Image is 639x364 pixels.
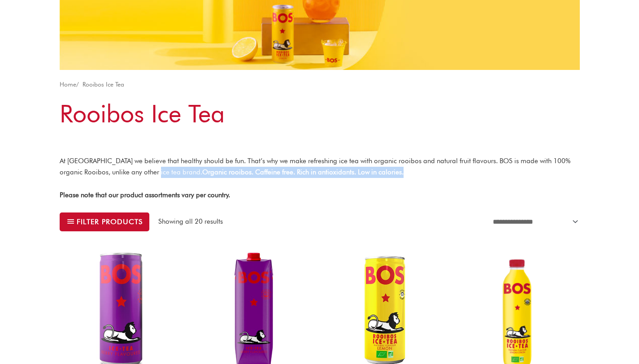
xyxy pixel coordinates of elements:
p: At [GEOGRAPHIC_DATA] we believe that healthy should be fun. That’s why we make refreshing ice tea... [60,156,580,178]
a: Home [60,81,76,88]
nav: Breadcrumb [60,79,580,90]
strong: Organic rooibos. Caffeine free. Rich in antioxidants. Low in calories. [202,168,404,176]
h1: Rooibos Ice Tea [60,96,580,131]
button: Filter products [60,212,150,231]
select: Shop order [487,212,580,231]
span: Filter products [77,218,143,225]
strong: Please note that our product assortments vary per country. [60,191,230,199]
p: Showing all 20 results [158,217,223,227]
